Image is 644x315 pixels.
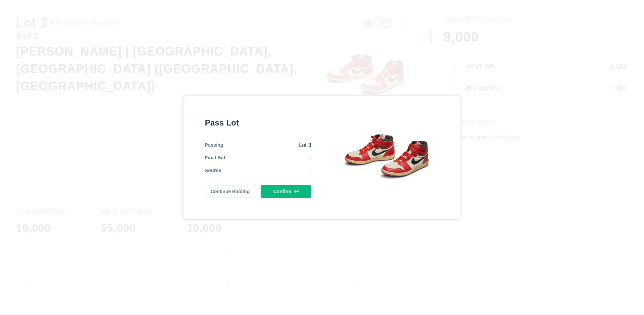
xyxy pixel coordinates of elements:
[205,117,311,128] div: Pass Lot
[223,142,311,149] div: Lot 3
[205,154,225,162] div: Final Bid
[261,185,311,198] button: Confirm
[205,142,223,149] div: Passing
[205,185,256,198] button: Continue Bidding
[205,167,221,174] div: Source
[221,167,311,174] div: -
[225,154,311,162] div: -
